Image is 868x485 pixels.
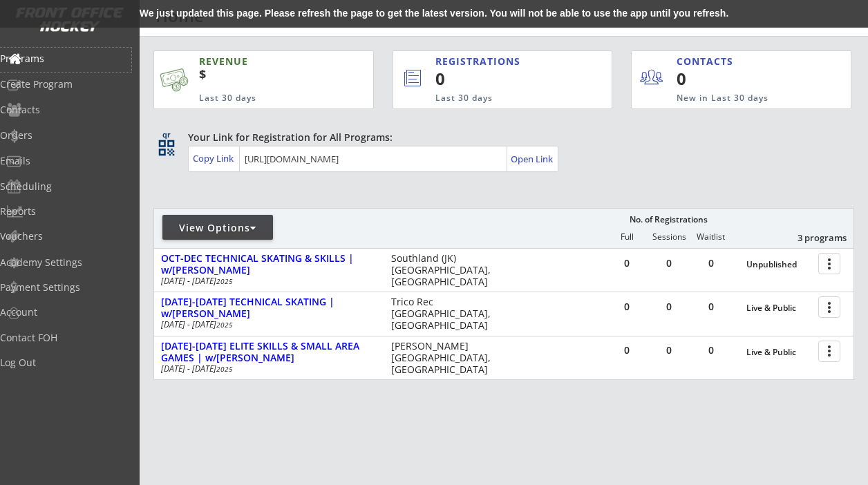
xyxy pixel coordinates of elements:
[606,258,648,268] div: 0
[199,55,314,68] div: REVENUE
[158,131,174,140] div: qr
[161,253,377,276] div: OCT-DEC TECHNICAL SKATING & SKILLS | w/[PERSON_NAME]
[162,221,273,235] div: View Options
[188,131,811,144] div: Your Link for Registration for All Programs:
[193,152,236,164] div: Copy Link
[216,320,233,330] em: 2025
[606,345,648,355] div: 0
[818,253,840,274] button: more_vert
[818,296,840,318] button: more_vert
[677,93,786,104] div: New in Last 30 days
[648,258,690,268] div: 0
[161,365,372,373] div: [DATE] - [DATE]
[216,364,233,374] em: 2025
[746,348,811,357] div: Live & Public
[625,215,711,225] div: No. of Registrations
[391,341,500,375] div: [PERSON_NAME] [GEOGRAPHIC_DATA], [GEOGRAPHIC_DATA]
[677,55,739,68] div: CONTACTS
[161,341,377,364] div: [DATE]-[DATE] ELITE SKILLS & SMALL AREA GAMES | w/[PERSON_NAME]
[775,231,847,244] div: 3 programs
[690,302,732,312] div: 0
[391,296,500,331] div: Trico Rec [GEOGRAPHIC_DATA], [GEOGRAPHIC_DATA]
[690,232,731,242] div: Waitlist
[690,258,732,268] div: 0
[391,253,500,287] div: Southland (JK) [GEOGRAPHIC_DATA], [GEOGRAPHIC_DATA]
[606,232,648,242] div: Full
[161,296,377,320] div: [DATE]-[DATE] TECHNICAL SKATING | w/[PERSON_NAME]
[435,67,566,91] div: 0
[677,67,762,91] div: 0
[818,341,840,362] button: more_vert
[746,260,811,269] div: Unpublished
[606,302,648,312] div: 0
[648,302,690,312] div: 0
[161,277,372,285] div: [DATE] - [DATE]
[156,137,177,158] button: qr_code
[690,345,732,355] div: 0
[216,276,233,286] em: 2025
[199,66,206,82] sup: $
[746,303,811,313] div: Live & Public
[435,55,554,68] div: REGISTRATIONS
[511,153,554,165] div: Open Link
[648,345,690,355] div: 0
[199,93,314,104] div: Last 30 days
[511,149,554,169] a: Open Link
[161,321,372,329] div: [DATE] - [DATE]
[435,93,556,104] div: Last 30 days
[648,232,690,242] div: Sessions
